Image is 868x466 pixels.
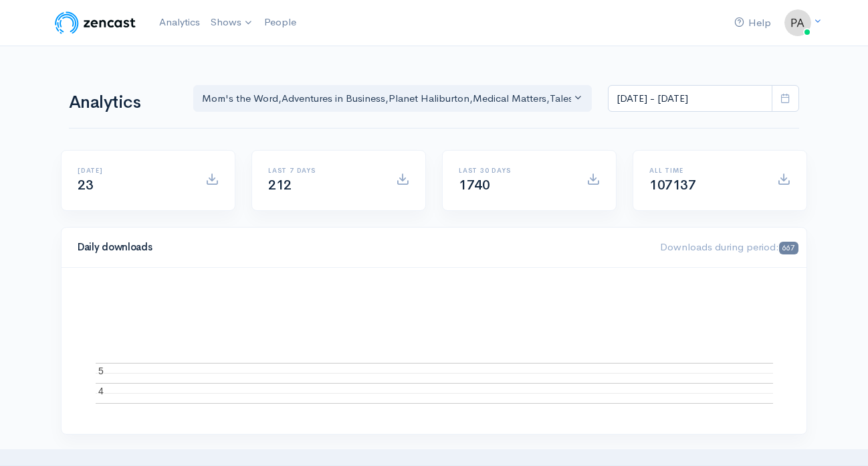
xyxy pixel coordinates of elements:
button: Mom's the Word, Adventures in Business, Planet Haliburton, Medical Matters, Tales from the Big Ca... [193,85,592,112]
span: 23 [78,177,93,193]
img: ... [784,9,811,36]
h1: Analytics [69,93,177,112]
span: 212 [268,177,292,193]
h4: Daily downloads [78,242,644,253]
a: Analytics [154,8,205,37]
a: Shows [205,8,259,37]
div: Mom's the Word , Adventures in Business , Planet Haliburton , Medical Matters , Tales from the Bi... [202,91,571,106]
a: People [259,8,302,37]
span: 667 [779,242,798,254]
span: 1740 [459,177,490,193]
span: Downloads during period: [660,240,798,253]
img: ZenCast Logo [53,9,138,36]
text: 5 [98,365,104,376]
h6: All time [649,167,761,174]
a: Help [729,9,776,37]
span: 107137 [649,177,696,193]
iframe: gist-messenger-bubble-iframe [823,420,855,453]
h6: Last 30 days [459,167,570,174]
h6: [DATE] [78,167,189,174]
h6: Last 7 days [268,167,380,174]
svg: A chart. [78,284,790,418]
text: 4 [98,385,104,396]
input: analytics date range selector [608,85,772,112]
